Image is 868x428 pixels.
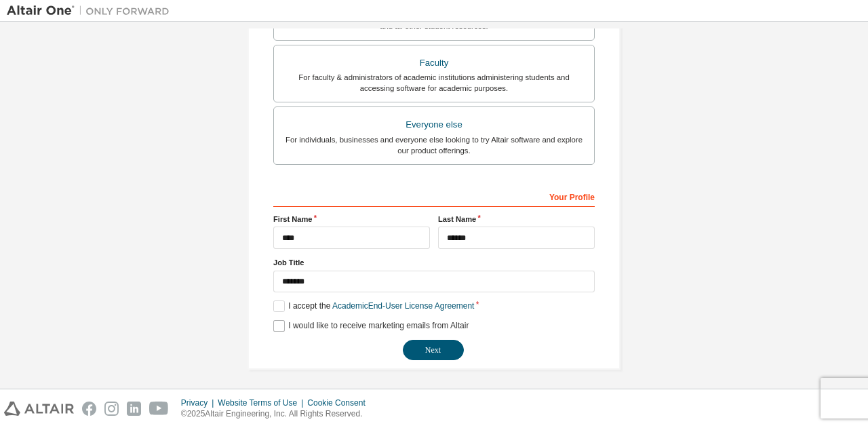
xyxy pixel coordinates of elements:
label: I accept the [273,300,474,312]
div: For individuals, businesses and everyone else looking to try Altair software and explore our prod... [282,134,586,156]
div: Privacy [181,397,218,408]
a: Academic End-User License Agreement [332,301,474,311]
div: Everyone else [282,115,586,134]
div: Faculty [282,54,586,73]
div: Website Terms of Use [218,397,307,408]
label: I would like to receive marketing emails from Altair [273,320,469,332]
img: youtube.svg [149,402,169,416]
label: Last Name [438,214,595,225]
img: altair_logo.svg [4,402,74,416]
img: instagram.svg [104,402,119,416]
img: linkedin.svg [127,402,141,416]
img: Altair One [7,4,176,18]
img: facebook.svg [82,402,96,416]
label: First Name [273,214,430,225]
div: Cookie Consent [307,397,373,408]
label: Job Title [273,257,595,268]
p: © 2025 Altair Engineering, Inc. All Rights Reserved. [181,408,374,420]
div: Your Profile [273,185,595,207]
div: For faculty & administrators of academic institutions administering students and accessing softwa... [282,72,586,94]
button: Next [403,340,464,360]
